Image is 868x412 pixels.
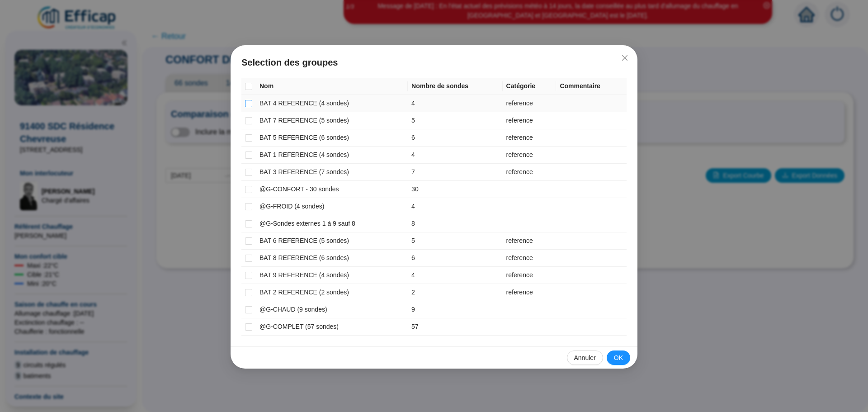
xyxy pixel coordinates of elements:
[408,181,502,198] td: 30
[408,78,502,95] th: Nombre de sondes
[408,129,502,147] td: 6
[256,267,408,284] td: BAT 9 REFERENCE (4 sondes)
[408,147,502,164] td: 4
[621,54,628,62] span: close
[256,284,408,301] td: BAT 2 REFERENCE (2 sondes)
[503,95,557,112] td: reference
[503,78,557,95] th: Catégorie
[256,301,408,318] td: @G-CHAUD (9 sondes)
[408,301,502,318] td: 9
[567,350,603,365] button: Annuler
[256,147,408,164] td: BAT 1 REFERENCE (4 sondes)
[256,164,408,181] td: BAT 3 REFERENCE (7 sondes)
[256,250,408,267] td: BAT 8 REFERENCE (6 sondes)
[256,215,408,232] td: @G-Sondes externes 1 à 9 sauf 8
[408,95,502,112] td: 4
[503,129,557,147] td: reference
[503,164,557,181] td: reference
[256,129,408,147] td: BAT 5 REFERENCE (6 sondes)
[256,318,408,336] td: @G-COMPLET (57 sondes)
[503,232,557,250] td: reference
[614,353,623,363] span: OK
[618,51,632,65] button: Close
[408,112,502,129] td: 5
[503,284,557,301] td: reference
[607,350,630,365] button: OK
[574,353,596,363] span: Annuler
[256,78,408,95] th: Nom
[556,78,627,95] th: Commentaire
[256,232,408,250] td: BAT 6 REFERENCE (5 sondes)
[408,284,502,301] td: 2
[256,112,408,129] td: BAT 7 REFERENCE (5 sondes)
[618,54,632,62] span: Fermer
[503,267,557,284] td: reference
[256,95,408,112] td: BAT 4 REFERENCE (4 sondes)
[408,215,502,232] td: 8
[408,250,502,267] td: 6
[503,112,557,129] td: reference
[408,164,502,181] td: 7
[503,147,557,164] td: reference
[503,250,557,267] td: reference
[408,318,502,336] td: 57
[408,232,502,250] td: 5
[256,181,408,198] td: @G-CONFORT - 30 sondes
[408,267,502,284] td: 4
[408,198,502,215] td: 4
[256,198,408,215] td: @G-FROID (4 sondes)
[241,56,627,69] span: Selection des groupes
